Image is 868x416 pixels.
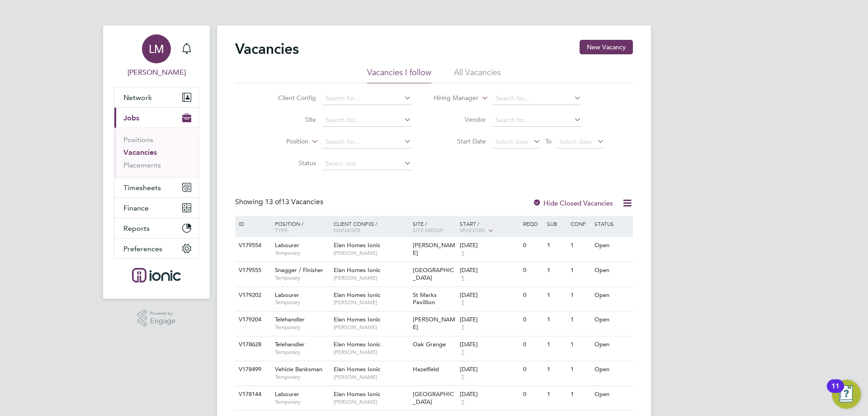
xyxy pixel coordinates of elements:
[413,316,455,331] span: [PERSON_NAME]
[592,386,632,403] div: Open
[831,386,840,398] div: 11
[275,324,329,331] span: Temporary
[334,249,408,257] span: [PERSON_NAME]
[123,114,139,122] span: Jobs
[265,197,281,206] span: 13 of
[264,94,316,102] label: Client Config
[236,361,268,378] div: V178499
[265,197,323,206] span: 13 Vacancies
[114,108,198,128] button: Jobs
[123,148,157,157] a: Vacancies
[460,366,519,373] div: [DATE]
[132,268,181,282] img: ionic-logo-retina.png
[413,340,446,348] span: Oak Grange
[592,262,632,279] div: Open
[236,237,268,254] div: V179554
[275,340,305,348] span: Telehandler
[150,317,175,325] span: Engage
[322,158,411,170] input: Select one
[123,135,153,144] a: Positions
[275,398,329,406] span: Temporary
[149,43,164,55] span: LM
[236,287,268,304] div: V179202
[495,138,528,146] span: Select date
[123,204,149,212] span: Finance
[426,94,478,103] label: Hiring Manager
[460,292,519,299] div: [DATE]
[114,239,198,258] button: Preferences
[460,299,466,306] span: 1
[334,390,380,398] span: Elan Homes Ionic
[434,115,486,124] label: Vendor
[235,40,299,58] h2: Vacancies
[334,324,408,331] span: [PERSON_NAME]
[114,198,198,218] button: Finance
[256,137,308,146] label: Position
[545,237,568,254] div: 1
[235,197,325,207] div: Showing
[592,336,632,353] div: Open
[114,177,198,197] button: Timesheets
[331,216,410,238] div: Client Config /
[334,398,408,406] span: [PERSON_NAME]
[275,365,322,373] span: Vehicle Banksman
[275,299,329,306] span: Temporary
[275,373,329,381] span: Temporary
[460,398,466,406] span: 1
[568,216,592,231] div: Conf
[275,274,329,282] span: Temporary
[275,241,299,249] span: Labourer
[492,114,581,127] input: Search for...
[322,114,411,127] input: Search for...
[236,336,268,353] div: V178628
[521,336,544,353] div: 0
[460,391,519,398] div: [DATE]
[521,386,544,403] div: 0
[460,373,466,381] span: 1
[521,237,544,254] div: 0
[521,216,544,231] div: Reqd
[114,128,198,177] div: Jobs
[275,226,288,234] span: Type
[413,390,454,406] span: [GEOGRAPHIC_DATA]
[592,216,632,231] div: Status
[264,159,316,167] label: Status
[334,266,380,274] span: Elan Homes Ionic
[460,249,466,257] span: 1
[460,316,519,324] div: [DATE]
[275,266,323,274] span: Snagger / Finisher
[236,216,268,231] div: ID
[434,137,486,145] label: Start Date
[413,365,439,373] span: Hazelfield
[275,249,329,257] span: Temporary
[521,311,544,328] div: 0
[268,216,331,238] div: Position /
[592,361,632,378] div: Open
[592,311,632,328] div: Open
[460,242,519,249] div: [DATE]
[413,291,437,306] span: St Marks Pavillion
[568,262,592,279] div: 1
[264,115,316,124] label: Site
[114,87,198,107] button: Network
[334,241,380,249] span: Elan Homes Ionic
[460,274,466,282] span: 1
[114,268,199,282] a: Go to home page
[236,386,268,403] div: V178144
[334,373,408,381] span: [PERSON_NAME]
[334,274,408,282] span: [PERSON_NAME]
[137,310,176,327] a: Powered byEngage
[150,310,175,317] span: Powered by
[460,349,466,356] span: 1
[334,226,360,234] span: Manager
[123,183,161,192] span: Timesheets
[275,316,305,323] span: Telehandler
[123,244,162,253] span: Preferences
[568,361,592,378] div: 1
[521,287,544,304] div: 0
[533,199,613,207] label: Hide Closed Vacancies
[236,311,268,328] div: V179204
[545,336,568,353] div: 1
[103,25,210,299] nav: Main navigation
[568,311,592,328] div: 1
